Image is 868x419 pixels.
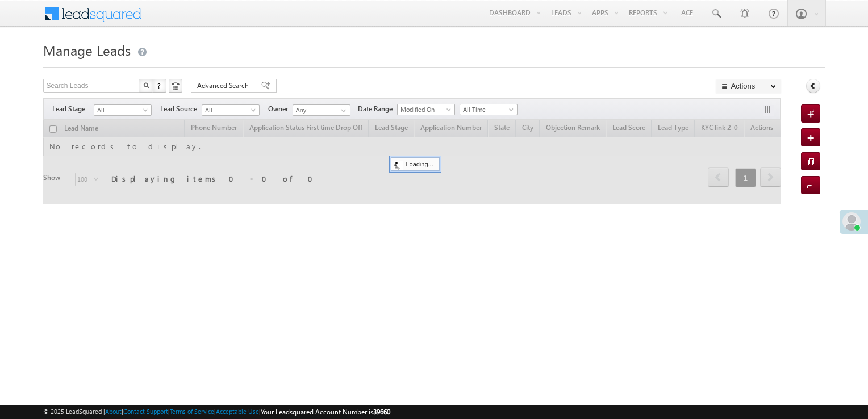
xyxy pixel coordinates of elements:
span: Your Leadsquared Account Number is [261,408,390,416]
span: Lead Source [160,104,202,114]
a: Modified On [397,104,455,115]
input: Type to Search [293,104,350,116]
button: ? [153,79,166,93]
span: Manage Leads [43,41,131,59]
img: Search [143,82,149,88]
span: Owner [268,104,293,114]
a: Acceptable Use [216,408,259,415]
span: 39660 [373,408,390,416]
a: All [202,104,260,116]
span: All [94,105,148,115]
span: ? [157,81,162,90]
span: Modified On [398,104,452,115]
span: Lead Stage [52,104,94,114]
a: Show All Items [335,105,349,116]
a: All Time [460,104,518,115]
a: About [105,408,122,415]
button: Actions [716,79,781,93]
span: All Time [460,104,514,115]
span: © 2025 LeadSquared | | | | | [43,407,390,417]
a: Terms of Service [170,408,214,415]
span: Advanced Search [197,81,252,91]
span: Date Range [358,104,397,114]
a: All [94,104,152,116]
a: Contact Support [123,408,168,415]
span: All [202,105,256,115]
div: Loading... [391,157,439,171]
